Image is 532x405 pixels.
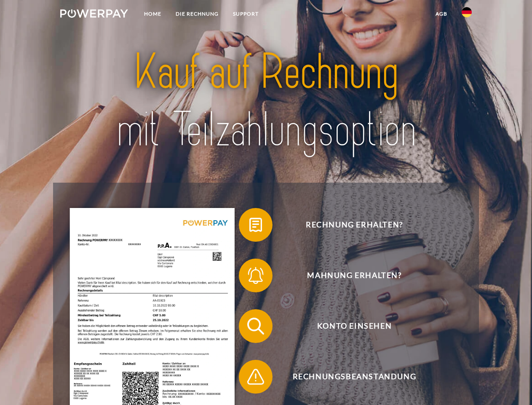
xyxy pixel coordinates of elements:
span: Rechnungsbeanstandung [251,360,457,394]
button: Rechnungsbeanstandung [239,360,458,394]
img: title-powerpay_de.svg [80,40,452,162]
span: Rechnung erhalten? [251,208,457,242]
a: agb [428,6,454,22]
a: DIE RECHNUNG [168,6,226,22]
img: qb_warning.svg [245,366,266,387]
img: qb_search.svg [245,316,266,337]
button: Mahnung erhalten? [239,259,458,292]
img: qb_bell.svg [245,265,266,286]
button: Konto einsehen [239,309,458,343]
a: SUPPORT [226,6,266,22]
a: Home [137,6,168,22]
span: Mahnung erhalten? [251,259,457,292]
span: Konto einsehen [251,309,457,343]
button: Rechnung erhalten? [239,208,458,242]
img: logo-powerpay-white.svg [60,9,128,18]
img: de [462,7,472,17]
img: qb_bill.svg [245,214,266,235]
